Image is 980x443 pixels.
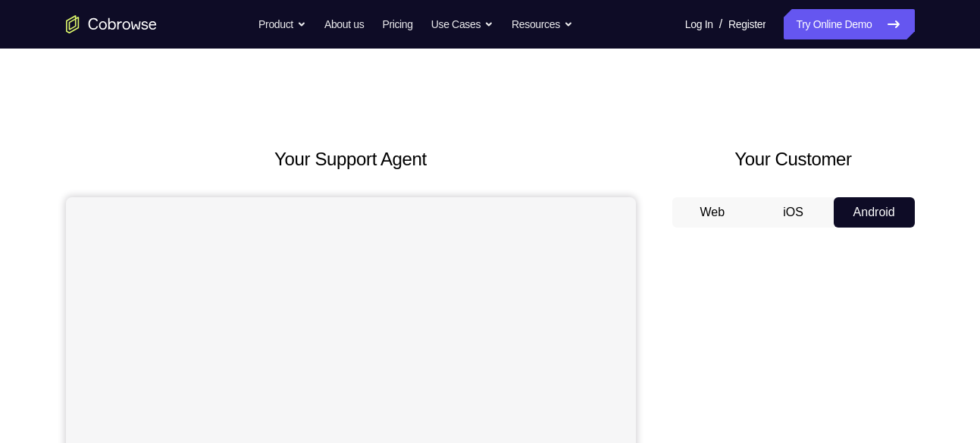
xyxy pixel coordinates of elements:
button: Web [672,197,753,228]
a: Register [728,9,766,39]
a: Go to the home page [66,15,157,33]
button: iOS [753,197,834,228]
span: / [719,15,722,33]
a: Pricing [382,9,412,39]
button: Android [834,197,915,228]
button: Product [258,9,306,39]
a: Try Online Demo [784,9,914,39]
a: About us [324,9,364,39]
button: Resources [512,9,573,39]
button: Use Cases [431,9,493,39]
h2: Your Customer [672,146,915,173]
a: Log In [685,9,713,39]
h2: Your Support Agent [66,146,636,173]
